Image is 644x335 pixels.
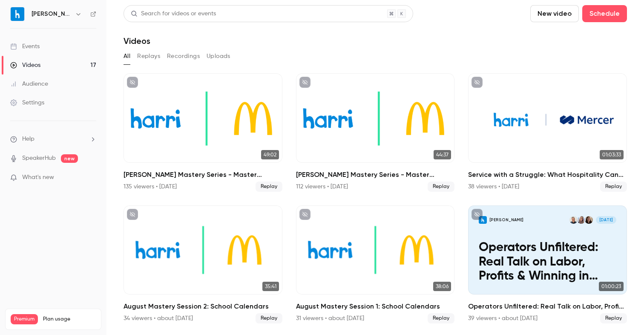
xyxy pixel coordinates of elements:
div: 38 viewers • [DATE] [468,182,519,191]
span: 01:00:23 [599,282,624,291]
h1: Videos [124,36,150,46]
h6: [PERSON_NAME] [32,10,72,18]
a: 44:37[PERSON_NAME] Mastery Series - Master Timekeeping & Payroll in Harri_September Session 1112 ... [296,73,455,192]
h2: August Mastery Session 2: School Calendars [124,301,282,312]
span: Replay [428,313,454,323]
span: Plan usage [43,316,96,323]
h2: August Mastery Session 1: School Calendars [296,301,455,312]
div: 39 viewers • about [DATE] [468,314,538,323]
h2: Service with a Struggle: What Hospitality Can Teach Us About Supporting Frontline Teams [468,170,627,180]
div: 135 viewers • [DATE] [124,182,177,191]
div: Events [10,42,40,51]
button: unpublished [127,77,138,88]
button: unpublished [299,77,310,88]
button: unpublished [127,209,138,220]
div: 34 viewers • about [DATE] [124,314,193,323]
div: 112 viewers • [DATE] [296,182,348,191]
span: [DATE] [596,216,616,224]
img: Operators Unfiltered: Real Talk on Labor, Profits & Winning in 2025 [479,216,487,224]
li: Operators Unfiltered: Real Talk on Labor, Profits & Winning in 2025 [468,205,627,324]
button: Schedule [582,5,627,22]
button: Replays [137,49,160,63]
span: 49:02 [261,150,279,159]
img: Kari Krogman [585,216,593,224]
button: All [124,49,130,63]
a: 01:03:33Service with a Struggle: What Hospitality Can Teach Us About Supporting Frontline Teams38... [468,73,627,192]
p: [PERSON_NAME] [489,217,523,223]
li: August Mastery Session 2: School Calendars [124,205,282,324]
span: 38:06 [433,282,451,291]
span: 01:03:33 [600,150,624,159]
span: Premium [11,314,38,324]
h2: [PERSON_NAME] Mastery Series - Master Timekeeping & Payroll in Harri_September Session 1 [296,170,455,180]
li: McDonald's Mastery Series - Master Timekeeping & Payroll in Harri_September Session 2 [124,73,282,192]
img: Harri [11,7,24,21]
img: Kriste Sareyani [577,216,585,224]
div: Audience [10,80,48,88]
li: help-dropdown-opener [10,135,96,144]
span: new [61,154,78,163]
iframe: Noticeable Trigger [86,174,96,182]
li: McDonald's Mastery Series - Master Timekeeping & Payroll in Harri_September Session 1 [296,73,455,192]
span: 44:37 [434,150,451,159]
h2: [PERSON_NAME] Mastery Series - Master Timekeeping & Payroll in Harri_September Session 2 [124,170,282,180]
span: What's new [22,173,54,182]
div: Videos [10,61,40,69]
a: SpeakerHub [22,154,56,163]
a: 38:06August Mastery Session 1: School Calendars31 viewers • about [DATE]Replay [296,205,455,324]
span: Replay [600,182,627,192]
div: 31 viewers • about [DATE] [296,314,364,323]
div: Settings [10,98,44,107]
li: August Mastery Session 1: School Calendars [296,205,455,324]
button: Recordings [167,49,200,63]
section: Videos [124,5,627,330]
span: Replay [256,182,282,192]
button: unpublished [299,209,310,220]
div: Search for videos or events [131,9,216,18]
span: 35:41 [262,282,279,291]
span: Replay [600,313,627,323]
button: unpublished [471,209,483,220]
a: Operators Unfiltered: Real Talk on Labor, Profits & Winning in 2025 [PERSON_NAME]Kari KrogmanKris... [468,205,627,324]
a: 35:41August Mastery Session 2: School Calendars34 viewers • about [DATE]Replay [124,205,282,324]
span: Help [22,135,34,144]
a: 49:02[PERSON_NAME] Mastery Series - Master Timekeeping & Payroll in Harri_September Session 2135 ... [124,73,282,192]
span: Replay [256,313,282,323]
button: Uploads [207,49,230,63]
img: Justin Hall [569,216,578,224]
span: Replay [428,182,454,192]
h2: Operators Unfiltered: Real Talk on Labor, Profits & Winning in [DATE] [468,301,627,312]
p: Operators Unfiltered: Real Talk on Labor, Profits & Winning in [DATE] [479,241,616,284]
li: Service with a Struggle: What Hospitality Can Teach Us About Supporting Frontline Teams [468,73,627,192]
button: New video [530,5,579,22]
button: unpublished [471,77,483,88]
